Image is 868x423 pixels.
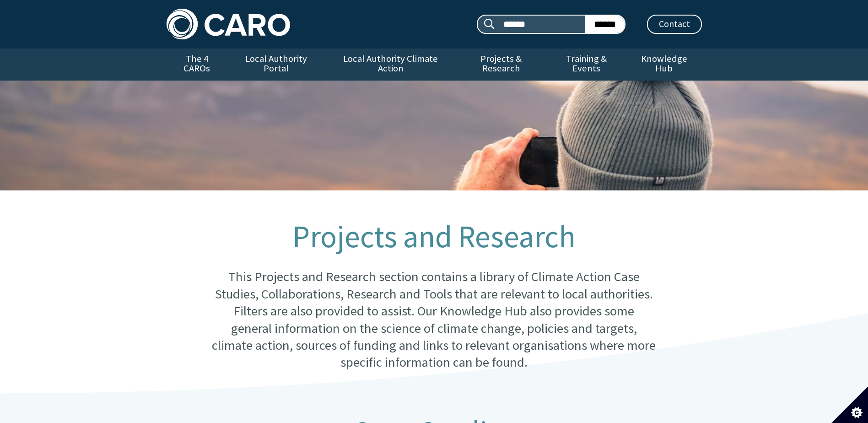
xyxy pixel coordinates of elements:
[212,268,656,371] p: This Projects and Research section contains a library of Climate Action Case Studies, Collaborati...
[546,49,626,81] a: Training & Events
[831,386,868,423] button: Set cookie preferences
[227,49,325,81] a: Local Authority Portal
[167,49,227,81] a: The 4 CAROs
[456,49,546,81] a: Projects & Research
[167,9,290,39] img: Caro logo
[212,220,656,254] h1: Projects and Research
[325,49,456,81] a: Local Authority Climate Action
[647,15,702,34] a: Contact
[626,49,701,81] a: Knowledge Hub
